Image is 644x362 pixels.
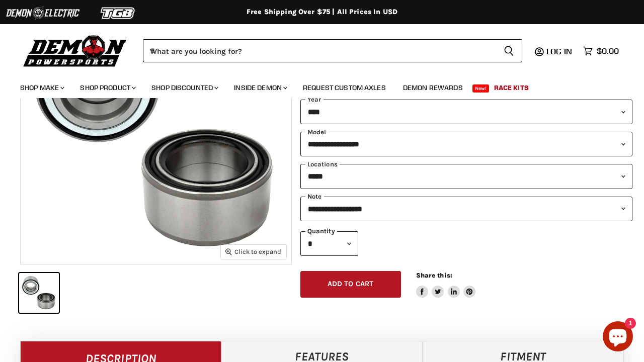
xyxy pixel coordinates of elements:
ul: Main menu [13,73,616,98]
img: Demon Powersports [20,33,130,68]
select: modal-name [300,132,632,156]
inbox-online-store-chat: Shopify online store chat [600,321,636,354]
a: Log in [542,47,578,56]
img: TGB Logo 2 [80,4,156,23]
button: Click to expand [221,245,286,258]
form: Product [143,39,522,62]
a: Race Kits [487,77,536,98]
a: Inside Demon [226,77,293,98]
input: When autocomplete results are available use up and down arrows to review and enter to select [143,39,496,62]
a: Shop Make [13,77,70,98]
span: Add to cart [328,280,374,288]
select: keys [300,197,632,221]
aside: Share this: [416,271,476,298]
button: Search [496,39,522,62]
span: Share this: [416,271,452,279]
button: IMAGE thumbnail [19,273,59,313]
button: Add to cart [300,271,401,298]
span: Click to expand [225,248,281,255]
a: Shop Product [72,77,142,98]
select: keys [300,164,632,189]
span: New! [472,84,490,93]
select: Quantity [300,231,358,256]
span: Log in [546,46,572,56]
a: Shop Discounted [144,77,224,98]
a: Demon Rewards [395,77,470,98]
a: $0.00 [578,44,624,58]
select: year [300,100,632,124]
img: Demon Electric Logo 2 [5,4,80,23]
span: $0.00 [597,46,619,56]
a: Request Custom Axles [295,77,393,98]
